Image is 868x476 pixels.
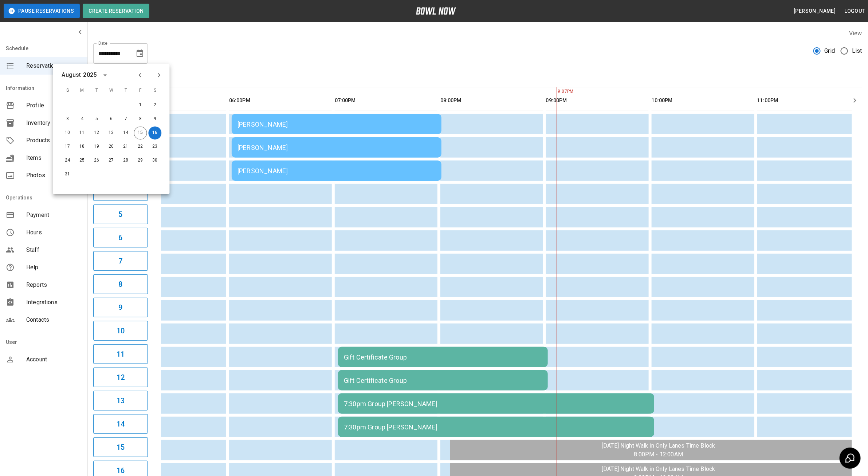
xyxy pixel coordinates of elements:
span: Grid [825,47,835,55]
button: 10 [93,321,148,341]
button: 6 [93,228,148,247]
span: S [61,84,74,98]
button: Aug 29, 2025 [134,154,147,167]
button: Aug 9, 2025 [149,113,162,126]
button: Aug 15, 2025 [134,127,147,140]
button: 9 [93,298,148,317]
button: Aug 30, 2025 [149,154,162,167]
button: 12 [93,368,148,387]
h6: 5 [118,209,122,220]
button: Aug 22, 2025 [134,140,147,154]
button: Pause Reservations [4,4,80,18]
span: Photos [26,171,82,180]
button: Aug 7, 2025 [119,113,133,126]
button: Aug 6, 2025 [105,113,118,126]
button: Next month [153,69,165,82]
span: Account [26,355,82,364]
button: Aug 8, 2025 [134,113,147,126]
button: Aug 19, 2025 [90,140,103,154]
h6: 9 [118,302,122,313]
div: 7:30pm Group [PERSON_NAME] [344,423,648,431]
button: Aug 1, 2025 [134,99,147,112]
button: [PERSON_NAME] [791,4,838,18]
button: Aug 24, 2025 [61,154,74,167]
span: 9:07PM [556,88,558,95]
label: View [849,30,862,37]
span: Help [26,263,82,272]
button: Logout [842,4,868,18]
button: Aug 21, 2025 [119,140,133,154]
h6: 13 [117,395,125,406]
button: Create Reservation [83,4,149,18]
span: W [105,84,118,98]
img: logo [416,7,456,15]
button: Aug 13, 2025 [105,127,118,140]
span: M [76,84,89,98]
span: Items [26,154,82,162]
button: Aug 12, 2025 [90,127,103,140]
span: T [90,84,103,98]
button: 15 [93,437,148,457]
button: 5 [93,205,148,224]
h6: 6 [118,232,122,243]
span: List [852,47,862,55]
div: 2025 [83,71,97,80]
button: Previous month [134,69,146,82]
button: Aug 28, 2025 [119,154,133,167]
h6: 14 [117,418,125,430]
span: Integrations [26,298,82,307]
button: Aug 17, 2025 [61,140,74,154]
button: 11 [93,344,148,364]
span: Reservations [26,62,82,70]
button: Aug 5, 2025 [90,113,103,126]
div: [PERSON_NAME] [237,167,436,175]
h6: 7 [118,255,122,267]
button: Aug 18, 2025 [76,140,89,154]
button: Aug 31, 2025 [61,168,74,181]
span: Products [26,136,82,145]
span: Inventory [26,119,82,127]
span: T [119,84,133,98]
button: Aug 16, 2025 [149,127,162,140]
div: [PERSON_NAME] [237,120,436,128]
h6: 11 [117,348,125,360]
button: Aug 3, 2025 [61,113,74,126]
button: 13 [93,391,148,410]
div: 7:30pm Group [PERSON_NAME] [344,400,648,408]
button: Aug 26, 2025 [90,154,103,167]
span: Payment [26,211,82,219]
button: 7 [93,251,148,271]
span: Hours [26,228,82,237]
h6: 10 [117,325,125,337]
button: Aug 27, 2025 [105,154,118,167]
span: Profile [26,101,82,110]
span: S [149,84,162,98]
div: Gift Certificate Group [344,377,542,384]
button: Aug 10, 2025 [61,127,74,140]
h6: 8 [118,278,122,290]
h6: 15 [117,441,125,453]
button: Aug 20, 2025 [105,140,118,154]
button: Aug 2, 2025 [149,99,162,112]
button: 8 [93,274,148,294]
button: Aug 11, 2025 [76,127,89,140]
div: Gift Certificate Group [344,353,542,361]
span: Staff [26,246,82,254]
div: [PERSON_NAME] [237,144,436,151]
span: Contacts [26,316,82,324]
div: inventory tabs [93,70,862,87]
h6: 12 [117,372,125,383]
span: Reports [26,281,82,289]
div: August [62,71,81,80]
button: Aug 23, 2025 [149,140,162,154]
button: Aug 14, 2025 [119,127,133,140]
button: Choose date, selected date is Aug 16, 2025 [133,46,147,61]
button: Aug 4, 2025 [76,113,89,126]
button: calendar view is open, switch to year view [99,69,111,82]
span: F [134,84,147,98]
button: Aug 25, 2025 [76,154,89,167]
button: 14 [93,414,148,434]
